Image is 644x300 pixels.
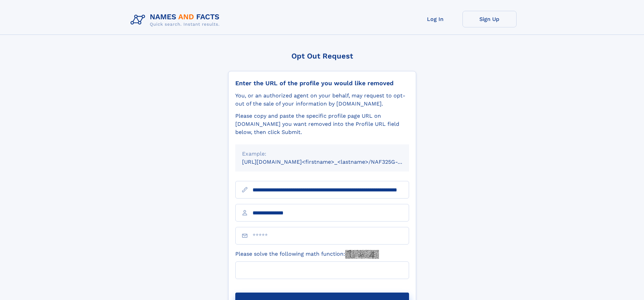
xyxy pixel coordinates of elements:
[242,150,402,158] div: Example:
[128,11,225,29] img: Logo Names and Facts
[235,92,409,108] div: You, or an authorized agent on your behalf, may request to opt-out of the sale of your informatio...
[235,79,409,87] div: Enter the URL of the profile you would like removed
[228,52,416,60] div: Opt Out Request
[242,159,422,165] small: [URL][DOMAIN_NAME]<firstname>_<lastname>/NAF325G-xxxxxxxx
[235,112,409,136] div: Please copy and paste the specific profile page URL on [DOMAIN_NAME] you want removed into the Pr...
[408,11,462,27] a: Log In
[235,250,379,259] label: Please solve the following math function:
[462,11,517,27] a: Sign Up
